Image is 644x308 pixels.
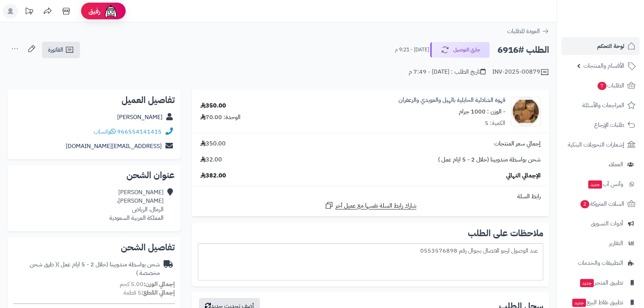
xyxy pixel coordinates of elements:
[561,254,640,272] a: التطبيقات والخدمات
[580,200,589,208] span: 2
[335,202,416,210] span: شارك رابط السلة نفسها مع عميل آخر
[561,215,640,232] a: أدوات التسويق
[594,120,624,130] span: طلبات الإرجاع
[511,97,540,126] img: 1704009880-WhatsApp%20Image%202023-12-31%20at%209.42.12%20AM%20(1)-90x90.jpeg
[580,279,594,287] span: جديد
[561,37,640,55] a: لوحة التحكم
[572,299,586,307] span: جديد
[66,142,162,151] a: [EMAIL_ADDRESS][DOMAIN_NAME]
[117,113,162,122] a: [PERSON_NAME]
[438,155,541,164] span: شحن بواسطة مندوبينا (خلال 2 - 5 ايام عمل )
[103,4,118,19] img: ai-face.png
[507,27,549,36] a: العودة للطلبات
[588,180,602,189] span: جديد
[395,46,429,54] small: [DATE] - 9:21 م
[409,68,486,76] div: تاريخ الطلب : [DATE] - 7:49 م
[325,201,416,210] a: شارك رابط السلة نفسها مع عميل آخر
[561,96,640,114] a: المراجعات والأسئلة
[120,280,175,289] small: 5.00 كجم
[593,19,637,34] img: logo-2.png
[13,171,175,180] h2: عنوان الشحن
[561,195,640,213] a: السلات المتروكة2
[609,159,623,170] span: العملاء
[198,243,543,280] div: عند الوصول ارجو الاتصال بجوال رقم 0553576898
[492,68,549,77] div: INV-2025-00879
[561,234,640,252] a: التقارير
[13,96,175,105] h2: تفاصيل العميل
[485,119,505,128] div: الكمية: 5
[506,171,541,180] span: الإجمالي النهائي
[200,102,226,110] div: 350.00
[123,288,175,297] small: 5 قطعة
[578,258,623,268] span: التطبيقات والخدمات
[598,82,606,90] span: 7
[561,116,640,134] a: طلبات الإرجاع
[48,45,63,54] span: الفاتورة
[144,280,175,289] strong: إجمالي الوزن:
[200,113,241,122] div: الوحدة: 70.00
[430,42,490,58] button: جاري التوصيل
[109,188,164,222] div: [PERSON_NAME] [PERSON_NAME]، الرمال، الرياض المملكة العربية السعودية
[597,41,624,51] span: لوحة التحكم
[13,243,175,252] h2: تفاصيل الشحن
[200,139,226,148] span: 350.00
[399,96,505,105] a: قهوة الشاذلية الحايلية بالهيل والعويدي والزعفران
[117,127,162,136] a: 966554141415
[200,171,226,180] span: 382.00
[30,260,160,277] span: ( طرق شحن مخصصة )
[507,27,540,36] span: العودة للطلبات
[561,155,640,173] a: العملاء
[200,155,222,164] span: 32.00
[94,127,116,136] a: واتساب
[459,107,505,116] small: - الوزن : 1000 جرام
[561,136,640,154] a: إشعارات التحويلات البنكية
[597,80,624,91] span: الطلبات
[609,238,623,248] span: التقارير
[498,42,549,58] h2: الطلب #6916
[13,260,160,277] div: شحن بواسطة مندوبينا (خلال 2 - 5 ايام عمل )
[141,288,175,297] strong: إجمالي القطع:
[42,42,80,58] a: الفاتورة
[571,297,623,308] span: تطبيق نقاط البيع
[580,199,624,209] span: السلات المتروكة
[582,100,624,110] span: المراجعات والأسئلة
[195,192,546,201] div: رابط السلة
[591,218,623,229] span: أدوات التسويق
[579,277,623,288] span: تطبيق المتجر
[568,139,624,150] span: إشعارات التحويلات البنكية
[561,274,640,292] a: تطبيق المتجرجديد
[88,7,100,16] span: رفيق
[587,179,623,189] span: وآتس آب
[198,229,543,238] h2: ملاحظات على الطلب
[494,139,541,148] span: إجمالي سعر المنتجات
[20,4,38,20] a: تحديثات المنصة
[561,175,640,193] a: وآتس آبجديد
[561,77,640,94] a: الطلبات7
[583,61,624,71] span: الأقسام والمنتجات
